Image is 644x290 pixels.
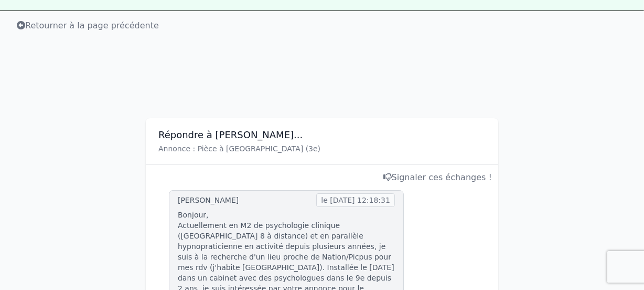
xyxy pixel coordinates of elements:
span: Retourner à la page précédente [17,20,159,30]
p: Annonce : Pièce à [GEOGRAPHIC_DATA] (3e) [158,143,486,154]
i: Retourner à la liste [17,21,25,29]
div: [PERSON_NAME] [178,195,239,205]
div: Signaler ces échanges ! [152,171,492,184]
h3: Répondre à [PERSON_NAME]... [158,129,486,141]
span: le [DATE] 12:18:31 [316,193,395,207]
